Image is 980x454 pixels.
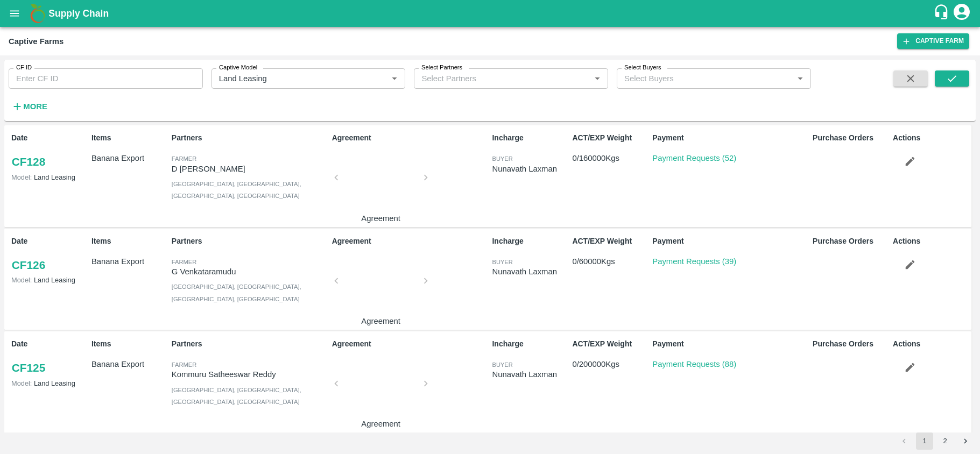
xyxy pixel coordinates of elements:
strong: More [23,102,47,111]
p: ACT/EXP Weight [572,132,648,144]
button: page 1 [916,432,933,450]
p: Date [11,132,87,144]
div: customer-support [933,4,952,23]
p: Agreement [341,212,421,224]
p: Banana Export [91,256,167,267]
span: Farmer [172,259,196,265]
p: G Venkataramudu [172,266,328,278]
span: buyer [492,259,512,265]
p: Purchase Orders [813,236,889,247]
input: Select Buyers [620,72,776,86]
p: Land Leasing [11,172,87,182]
p: Land Leasing [11,378,87,388]
p: Actions [893,132,969,144]
input: Select Partners [417,72,573,86]
input: Enter Captive Model [215,72,371,86]
div: Nunavath Laxman [492,163,568,175]
button: Go to page 2 [936,432,954,450]
p: Agreement [332,132,488,144]
p: Date [11,338,87,350]
div: Captive Farms [9,34,64,48]
p: Agreement [341,418,421,430]
p: Actions [893,338,969,350]
button: Go to next page [957,432,974,450]
span: [GEOGRAPHIC_DATA], [GEOGRAPHIC_DATA], [GEOGRAPHIC_DATA], [GEOGRAPHIC_DATA] [172,181,301,199]
p: Payment [652,132,808,144]
p: Payment [652,236,808,247]
p: Kommuru Satheeswar Reddy [172,368,328,380]
button: More [9,97,50,116]
span: [GEOGRAPHIC_DATA], [GEOGRAPHIC_DATA], [GEOGRAPHIC_DATA], [GEOGRAPHIC_DATA] [172,283,301,302]
span: Model: [11,276,32,284]
p: D [PERSON_NAME] [172,163,328,175]
nav: pagination navigation [894,432,976,450]
img: logo [27,3,48,24]
span: buyer [492,361,512,368]
label: Select Buyers [624,63,661,72]
span: Model: [11,379,32,387]
a: CF125 [11,358,46,378]
p: Banana Export [91,152,167,164]
div: Nunavath Laxman [492,368,568,380]
div: Nunavath Laxman [492,266,568,278]
a: CF126 [11,256,46,275]
p: Partners [172,236,328,247]
p: Payment [652,338,808,350]
label: Captive Model [219,63,257,72]
button: open drawer [2,1,27,26]
span: Farmer [172,155,196,162]
p: Land Leasing [11,275,87,285]
div: account of current user [952,2,971,25]
p: Partners [172,338,328,350]
label: CF ID [16,63,32,72]
a: Payment Requests (52) [652,154,736,162]
button: Open [793,72,807,86]
a: Supply Chain [48,6,933,21]
p: Incharge [492,236,568,247]
a: Captive Farm [897,33,969,49]
p: Agreement [332,236,488,247]
p: Agreement [341,315,421,327]
span: Farmer [172,361,196,368]
p: Partners [172,132,328,144]
p: Items [91,338,167,350]
b: Supply Chain [48,8,109,19]
a: Payment Requests (39) [652,257,736,266]
span: Model: [11,173,32,181]
p: 0 / 200000 Kgs [572,358,648,370]
p: 0 / 160000 Kgs [572,152,648,164]
p: 0 / 60000 Kgs [572,256,648,267]
input: Enter CF ID [9,68,203,89]
a: CF128 [11,152,46,172]
p: Banana Export [91,358,167,370]
p: ACT/EXP Weight [572,338,648,350]
span: [GEOGRAPHIC_DATA], [GEOGRAPHIC_DATA], [GEOGRAPHIC_DATA], [GEOGRAPHIC_DATA] [172,387,301,405]
label: Select Partners [421,63,462,72]
p: ACT/EXP Weight [572,236,648,247]
p: Date [11,236,87,247]
p: Purchase Orders [813,132,889,144]
p: Agreement [332,338,488,350]
p: Items [91,236,167,247]
button: Open [590,72,604,86]
p: Items [91,132,167,144]
span: buyer [492,155,512,162]
p: Incharge [492,132,568,144]
p: Actions [893,236,969,247]
a: Payment Requests (88) [652,360,736,368]
button: Open [387,72,401,86]
p: Incharge [492,338,568,350]
p: Purchase Orders [813,338,889,350]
